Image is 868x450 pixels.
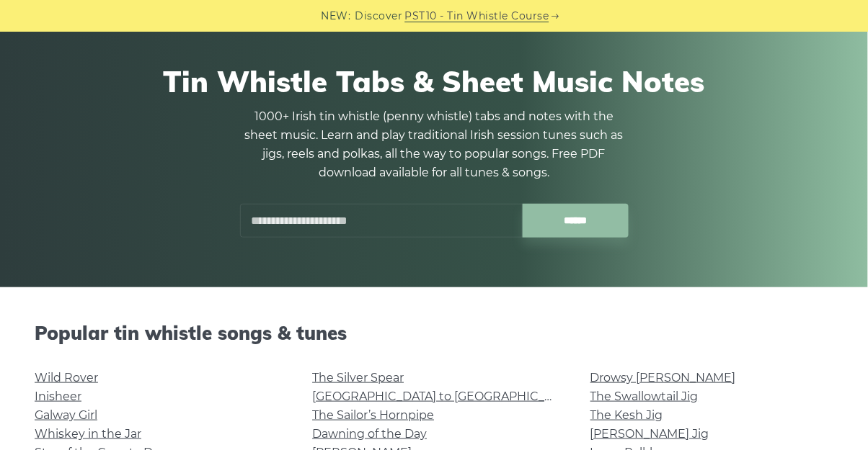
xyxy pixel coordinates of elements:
[239,107,629,182] p: 1000+ Irish tin whistle (penny whistle) tabs and notes with the sheet music. Learn and play tradi...
[35,408,97,422] a: Galway Girl
[312,427,427,441] a: Dawning of the Day
[405,8,549,24] a: PST10 - Tin Whistle Course
[312,390,578,403] a: [GEOGRAPHIC_DATA] to [GEOGRAPHIC_DATA]
[35,427,141,441] a: Whiskey in the Jar
[312,408,434,422] a: The Sailor’s Hornpipe
[590,371,736,384] a: Drowsy [PERSON_NAME]
[35,390,81,403] a: Inisheer
[590,408,663,422] a: The Kesh Jig
[590,427,709,441] a: [PERSON_NAME] Jig
[590,390,699,403] a: The Swallowtail Jig
[322,8,351,24] span: NEW:
[312,371,404,384] a: The Silver Spear
[42,64,826,99] h1: Tin Whistle Tabs & Sheet Music Notes
[355,8,403,24] span: Discover
[35,371,98,384] a: Wild Rover
[35,322,833,344] h2: Popular tin whistle songs & tunes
